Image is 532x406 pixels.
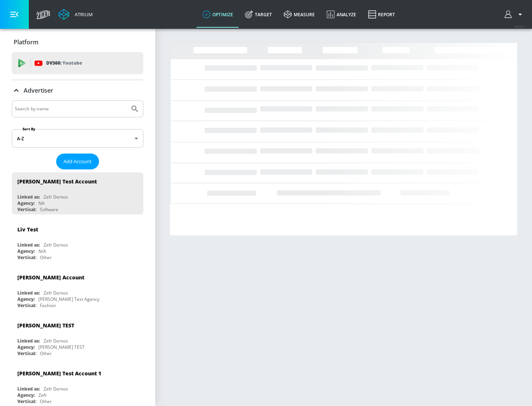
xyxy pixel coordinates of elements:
div: [PERSON_NAME] Test AccountLinked as:Zefr DemosAgency:NAVertical:Software [12,172,143,214]
div: Linked as: [17,386,40,392]
a: Report [362,1,401,28]
div: Zefr Demos [44,338,68,344]
div: Atrium [72,11,93,18]
div: [PERSON_NAME] Test Agency [38,296,99,302]
div: [PERSON_NAME] Account [17,274,84,281]
div: [PERSON_NAME] TEST [38,344,85,350]
a: Atrium [58,9,93,20]
div: Software [40,206,58,213]
div: [PERSON_NAME] AccountLinked as:Zefr DemosAgency:[PERSON_NAME] Test AgencyVertical:Fashion [12,268,143,310]
input: Search by name [15,104,127,114]
p: Advertiser [24,86,53,94]
div: Linked as: [17,338,40,344]
span: Add Account [64,157,92,166]
p: DV360: [46,59,82,67]
div: Advertiser [12,80,143,101]
div: Zefr Demos [44,290,68,296]
div: Zefr Demos [44,242,68,248]
div: Vertical: [17,254,36,261]
div: Linked as: [17,242,40,248]
span: v 4.22.2 [514,24,525,28]
div: [PERSON_NAME] Test Account [17,178,97,185]
div: [PERSON_NAME] TESTLinked as:Zefr DemosAgency:[PERSON_NAME] TESTVertical:Other [12,316,143,358]
div: Other [40,350,52,357]
div: Agency: [17,344,35,350]
div: Zefr Demos [44,194,68,200]
div: Linked as: [17,290,40,296]
div: DV360: Youtube [12,52,143,74]
a: Analyze [321,1,362,28]
div: Vertical: [17,302,36,309]
div: Vertical: [17,206,36,213]
div: Zefr Demos [44,386,68,392]
div: Other [40,254,52,261]
div: N/A [38,248,46,254]
button: Add Account [56,154,99,169]
div: Agency: [17,296,35,302]
a: Target [239,1,278,28]
a: optimize [197,1,239,28]
div: Fashion [40,302,56,309]
p: Youtube [62,59,82,67]
div: Liv Test [17,226,38,233]
p: Platform [14,38,38,46]
div: Agency: [17,392,35,398]
label: Sort By [21,127,37,131]
div: Liv TestLinked as:Zefr DemosAgency:N/AVertical:Other [12,220,143,262]
div: Linked as: [17,194,40,200]
div: Vertical: [17,350,36,357]
div: Vertical: [17,398,36,405]
div: [PERSON_NAME] Test Account 1 [17,370,101,377]
div: Other [40,398,52,405]
div: A-Z [12,129,143,148]
div: Agency: [17,248,35,254]
div: [PERSON_NAME] TEST [17,322,74,329]
div: Platform [12,32,143,52]
div: NA [38,200,45,206]
a: measure [278,1,321,28]
div: Zefr [38,392,47,398]
div: Agency: [17,200,35,206]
